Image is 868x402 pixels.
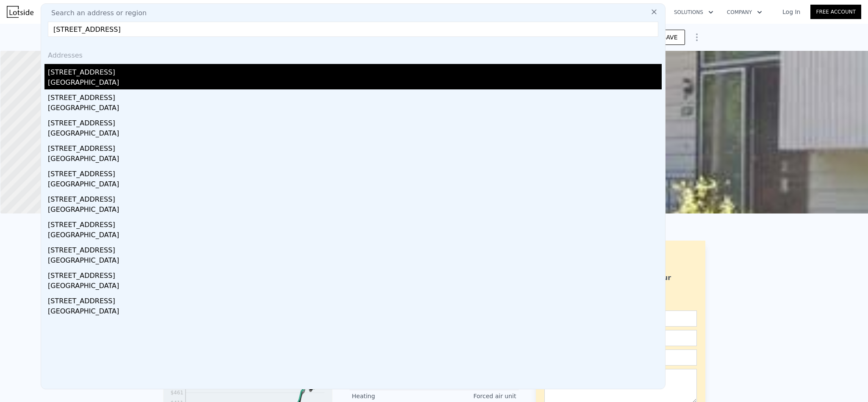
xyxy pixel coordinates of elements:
[48,216,662,230] div: [STREET_ADDRESS]
[48,128,662,140] div: [GEOGRAPHIC_DATA]
[48,267,662,281] div: [STREET_ADDRESS]
[44,44,662,64] div: Addresses
[810,5,861,19] a: Free Account
[48,115,662,128] div: [STREET_ADDRESS]
[655,30,685,45] button: SAVE
[48,191,662,205] div: [STREET_ADDRESS]
[48,166,662,179] div: [STREET_ADDRESS]
[48,179,662,191] div: [GEOGRAPHIC_DATA]
[667,5,720,20] button: Solutions
[48,78,662,89] div: [GEOGRAPHIC_DATA]
[48,230,662,242] div: [GEOGRAPHIC_DATA]
[48,64,662,78] div: [STREET_ADDRESS]
[48,140,662,154] div: [STREET_ADDRESS]
[48,255,662,267] div: [GEOGRAPHIC_DATA]
[48,89,662,103] div: [STREET_ADDRESS]
[48,22,658,37] input: Enter an address, city, region, neighborhood or zip code
[48,205,662,216] div: [GEOGRAPHIC_DATA]
[48,103,662,115] div: [GEOGRAPHIC_DATA]
[772,8,810,16] a: Log In
[688,29,705,46] button: Show Options
[434,392,516,400] div: Forced air unit
[48,242,662,255] div: [STREET_ADDRESS]
[44,8,147,18] span: Search an address or region
[170,390,183,396] tspan: $461
[48,281,662,293] div: [GEOGRAPHIC_DATA]
[48,306,662,318] div: [GEOGRAPHIC_DATA]
[48,293,662,306] div: [STREET_ADDRESS]
[352,392,434,400] div: Heating
[48,154,662,166] div: [GEOGRAPHIC_DATA]
[720,5,769,20] button: Company
[7,6,33,18] img: Lotside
